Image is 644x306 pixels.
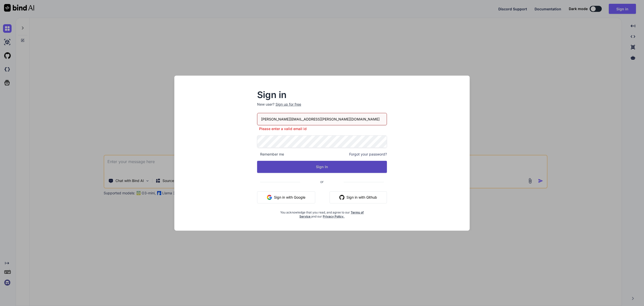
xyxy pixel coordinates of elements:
[279,207,365,219] div: You acknowledge that you read, and agree to our and our
[275,102,301,107] div: Sign up for free
[257,161,387,173] button: Sign In
[349,152,387,157] span: Forgot your password?
[299,210,364,218] a: Terms of Service
[257,102,387,113] p: New user?
[300,175,344,188] span: or
[257,191,315,203] button: Sign in with Google
[257,152,284,157] span: Remember me
[257,113,387,125] input: Login or Email
[330,191,387,203] button: Sign in with Github
[257,126,387,131] p: Please enter a valid email id
[323,215,344,218] a: Privacy Policy.
[339,195,344,200] img: github
[267,195,272,200] img: google
[257,91,387,99] h2: Sign in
